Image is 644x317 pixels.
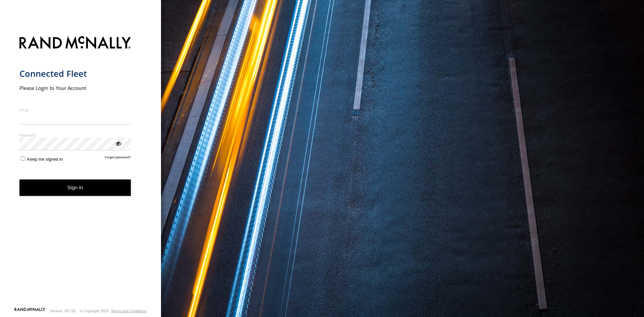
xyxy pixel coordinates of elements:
label: Email [19,107,131,112]
a: Forgot password? [105,155,131,162]
div: ViewPassword [115,140,121,147]
h1: Connected Fleet [19,68,131,79]
a: Visit our Website [14,308,45,314]
h2: Please Login to Your Account [19,85,131,91]
div: Version: 307.00 [50,309,75,313]
img: Rand McNally [19,35,131,52]
form: main [19,32,142,307]
input: Keep me signed in [21,156,25,161]
span: Keep me signed in [27,157,63,162]
div: © Copyright 2025 - [80,309,147,313]
button: Sign in [19,179,131,196]
a: Terms and Conditions [111,309,147,313]
label: Password [19,133,131,138]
